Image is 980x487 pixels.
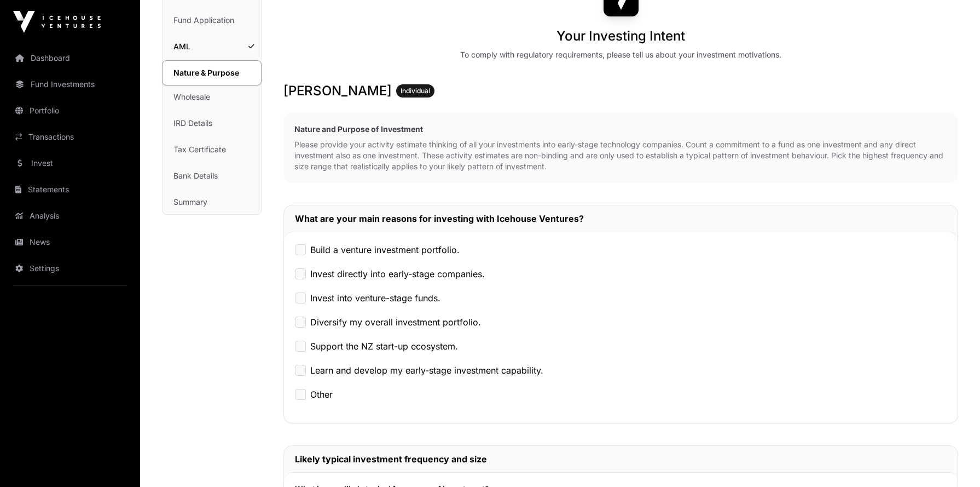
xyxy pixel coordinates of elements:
iframe: Chat Widget [925,434,980,487]
span: Individual [401,87,430,95]
label: Support the NZ start-up ecosystem. [310,340,458,353]
h1: Your Investing Intent [556,27,685,45]
a: Fund Investments [9,72,131,96]
h2: Nature and Purpose of Investment [294,124,947,135]
label: Diversify my overall investment portfolio. [310,316,481,329]
a: Transactions [9,125,131,149]
label: Learn and develop my early-stage investment capability. [310,364,543,377]
a: Bank Details [163,164,261,188]
div: To comply with regulatory requirements, please tell us about your investment motivations. [460,49,781,60]
label: Build a venture investment portfolio. [310,243,460,256]
a: News [9,230,131,254]
a: Wholesale [163,85,261,109]
a: Nature & Purpose [162,60,262,85]
label: Invest into venture-stage funds. [310,291,440,305]
a: Summary [163,190,261,214]
a: Settings [9,256,131,280]
a: Fund Application [163,8,261,32]
h2: What are your main reasons for investing with Icehouse Ventures? [295,212,947,225]
p: Please provide your activity estimate thinking of all your investments into early-stage technolog... [294,139,947,172]
a: Analysis [9,204,131,228]
a: Portfolio [9,99,131,123]
h2: Likely typical investment frequency and size [295,452,947,466]
a: Tax Certificate [163,137,261,162]
label: Other [310,388,333,401]
h3: [PERSON_NAME] [283,82,958,100]
a: Statements [9,177,131,202]
a: Dashboard [9,46,131,70]
a: Invest [9,151,131,175]
label: Invest directly into early-stage companies. [310,267,485,280]
img: Icehouse Ventures Logo [13,11,101,33]
a: IRD Details [163,111,261,135]
a: AML [163,35,261,59]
